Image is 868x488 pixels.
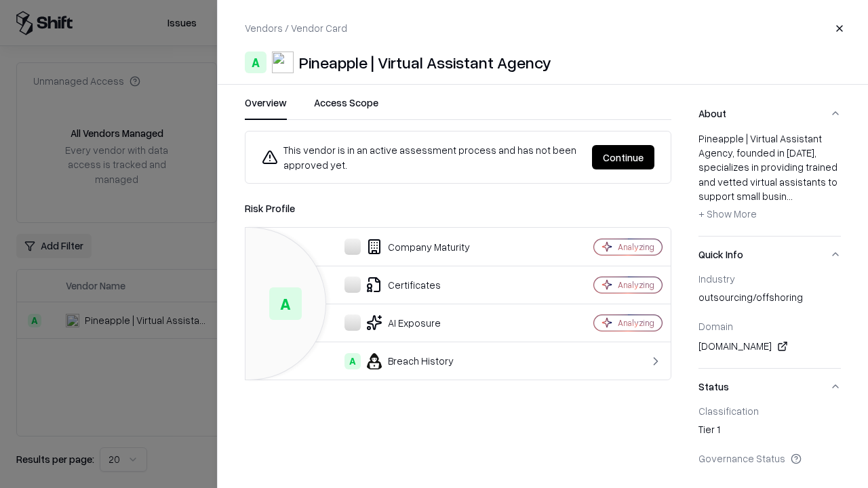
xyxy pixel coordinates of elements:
img: Pineapple | Virtual Assistant Agency [272,52,294,73]
div: Analyzing [618,241,654,253]
button: + Show More [698,203,757,225]
div: Domain [698,320,841,332]
button: Access Scope [314,96,378,120]
div: A [344,353,361,369]
div: Pineapple | Virtual Assistant Agency [299,52,551,73]
div: A [269,287,302,320]
button: Status [698,369,841,405]
div: AI Exposure [256,314,547,331]
div: outsourcing/offshoring [698,290,841,309]
p: Vendors / Vendor Card [245,21,347,35]
div: Breach History [256,353,547,369]
div: Analyzing [618,279,654,291]
div: Analyzing [618,317,654,329]
button: About [698,96,841,131]
span: ... [787,190,793,202]
div: About [698,131,841,236]
div: Quick Info [698,272,841,368]
div: Classification [698,405,841,417]
button: Continue [592,145,654,169]
div: Certificates [256,277,547,293]
span: + Show More [698,207,757,220]
div: Industry [698,272,841,285]
div: Company Maturity [256,239,547,255]
div: Governance Status [698,452,841,464]
div: Pineapple | Virtual Assistant Agency, founded in [DATE], specializes in providing trained and vet... [698,131,841,225]
div: [DOMAIN_NAME] [698,338,841,354]
div: Risk Profile [245,200,671,216]
div: This vendor is in an active assessment process and has not been approved yet. [262,142,581,172]
div: A [245,52,267,73]
button: Overview [245,96,287,120]
button: Quick Info [698,237,841,272]
div: Tier 1 [698,422,841,441]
